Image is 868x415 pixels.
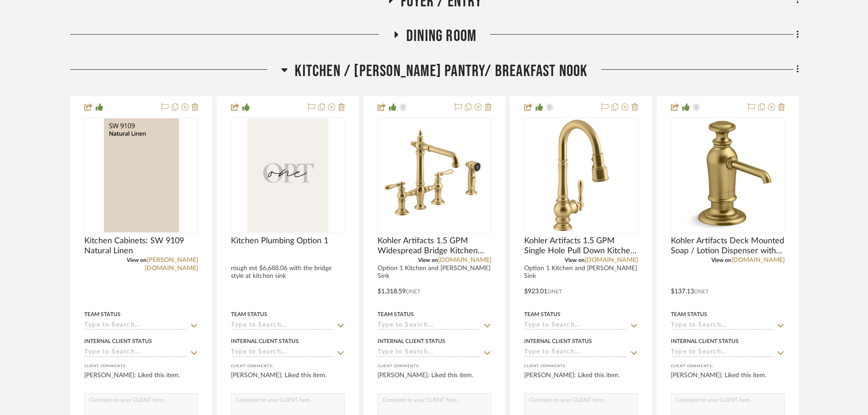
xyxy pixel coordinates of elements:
[671,310,707,318] div: Team Status
[524,371,638,389] div: [PERSON_NAME]: Liked this item.
[671,322,774,330] input: Type to Search…
[524,236,638,256] span: Kohler Artifacts 1.5 GPM Single Hole Pull Down Kitchen Faucet
[565,257,585,263] span: View on
[378,310,414,318] div: Team Status
[378,118,491,233] div: 0
[231,348,334,357] input: Type to Search…
[524,310,561,318] div: Team Status
[671,337,739,345] div: Internal Client Status
[231,322,334,330] input: Type to Search…
[104,118,179,232] img: Kitchen Cabinets: SW 9109 Natural Linen
[671,236,785,256] span: Kohler Artifacts Deck Mounted Soap / Lotion Dispenser with 16 oz Capacity- Brass
[84,236,198,256] span: Kitchen Cabinets: SW 9109 Natural Linen
[378,371,491,389] div: [PERSON_NAME]: Liked this item.
[84,310,121,318] div: Team Status
[731,257,785,263] a: [DOMAIN_NAME]
[84,322,187,330] input: Type to Search…
[378,322,480,330] input: Type to Search…
[711,257,731,263] span: View on
[418,257,438,263] span: View on
[84,348,187,357] input: Type to Search…
[231,310,267,318] div: Team Status
[231,371,345,389] div: [PERSON_NAME]: Liked this item.
[295,61,587,81] span: Kitchen / [PERSON_NAME] Pantry/ Breakfast Nook
[378,337,445,345] div: Internal Client Status
[438,257,491,263] a: [DOMAIN_NAME]
[671,348,774,357] input: Type to Search…
[524,348,627,357] input: Type to Search…
[671,371,785,389] div: [PERSON_NAME]: Liked this item.
[524,322,627,330] input: Type to Search…
[231,236,328,246] span: Kitchen Plumbing Option 1
[524,337,592,345] div: Internal Client Status
[378,125,490,225] img: Kohler Artifacts 1.5 GPM Widespread Bridge Kitchen Faucet - Includes Side Spray
[231,337,299,345] div: Internal Client Status
[145,257,198,272] a: [PERSON_NAME][DOMAIN_NAME]
[378,348,480,357] input: Type to Search…
[585,257,638,263] a: [DOMAIN_NAME]
[84,371,198,389] div: [PERSON_NAME]: Liked this item.
[247,118,329,232] img: Kitchen Plumbing Option 1
[672,119,784,231] img: Kohler Artifacts Deck Mounted Soap / Lotion Dispenser with 16 oz Capacity- Brass
[406,26,476,46] span: Dining Room
[525,119,637,231] img: Kohler Artifacts 1.5 GPM Single Hole Pull Down Kitchen Faucet
[127,257,147,263] span: View on
[378,236,491,256] span: Kohler Artifacts 1.5 GPM Widespread Bridge Kitchen Faucet - Includes Side Spray
[84,337,152,345] div: Internal Client Status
